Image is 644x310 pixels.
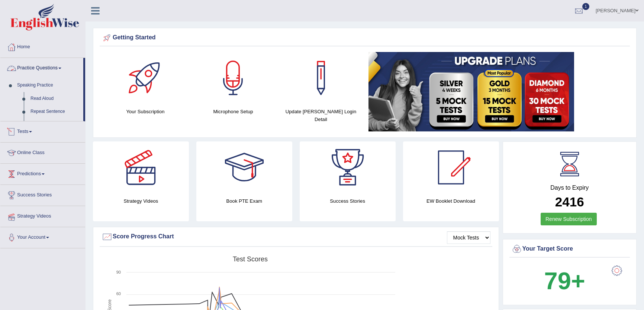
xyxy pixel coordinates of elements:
b: 79+ [544,267,585,294]
a: Repeat Sentence [27,105,83,118]
a: Practice Questions [0,58,83,76]
h4: Days to Expiry [511,185,628,191]
div: Your Target Score [511,244,628,255]
tspan: Test scores [233,255,268,263]
a: Home [0,37,85,55]
text: 90 [116,270,121,274]
text: 60 [116,291,121,296]
h4: Success Stories [300,197,396,205]
a: Success Stories [0,185,85,203]
a: Online Class [0,143,85,161]
a: Your Account [0,227,85,246]
h4: Update [PERSON_NAME] Login Detail [281,108,361,123]
img: small5.jpg [368,52,574,131]
h4: Your Subscription [105,108,186,115]
div: Getting Started [102,32,628,43]
a: Predictions [0,164,85,182]
a: Renew Subscription [541,213,597,225]
a: Strategy Videos [0,206,85,225]
b: 2416 [555,195,584,209]
h4: Book PTE Exam [196,197,292,205]
a: Read Aloud [27,92,83,105]
h4: Microphone Setup [193,108,273,115]
h4: EW Booklet Download [403,197,499,205]
a: Speaking Practice [14,79,83,92]
span: 1 [582,3,590,10]
a: Describe Image [27,118,83,132]
div: Score Progress Chart [102,231,490,242]
a: Tests [0,121,85,140]
h4: Strategy Videos [93,197,189,205]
